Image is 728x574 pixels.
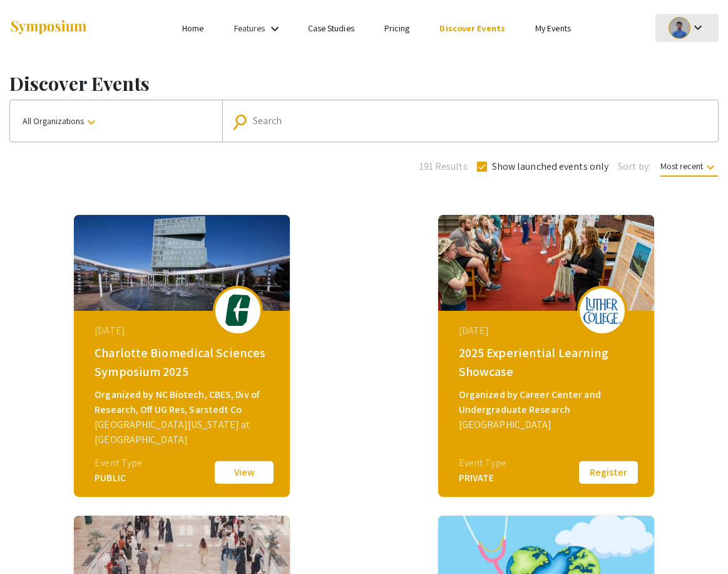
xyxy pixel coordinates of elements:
[95,387,272,417] div: Organized by NC Biotech, CBES, Div of Research, Off UG Res, Sarstedt Co
[703,160,718,175] mat-icon: keyboard_arrow_down
[459,323,637,338] div: [DATE]
[459,456,506,471] div: Event Type
[9,518,53,565] iframe: Chat
[535,23,571,34] a: My Events
[384,23,410,34] a: Pricing
[95,323,272,338] div: [DATE]
[618,159,650,174] span: Sort by:
[459,387,637,417] div: Organized by Career Center and Undergraduate Research
[459,471,506,486] div: PRIVATE
[660,160,718,177] span: Most recent
[583,297,621,324] img: 2025-experiential-learning-showcase_eventLogo_377aea_.png
[439,23,505,34] a: Discover Events
[650,155,728,177] button: Most recent
[95,471,142,486] div: PUBLIC
[213,459,275,486] button: View
[655,14,719,42] button: Expand account dropdown
[308,23,354,34] a: Case Studies
[492,159,609,174] span: Show launched events only
[577,459,640,486] button: Register
[690,20,705,35] mat-icon: Expand account dropdown
[459,343,637,381] div: 2025 Experiential Learning Showcase
[84,115,99,130] mat-icon: keyboard_arrow_down
[95,417,272,447] div: [GEOGRAPHIC_DATA][US_STATE] at [GEOGRAPHIC_DATA]
[459,417,637,432] div: [GEOGRAPHIC_DATA]
[10,100,222,142] button: All Organizations
[419,159,468,174] span: 191 Results
[95,343,272,381] div: Charlotte Biomedical Sciences Symposium 2025
[234,23,265,34] a: Features
[74,215,290,311] img: biomedical-sciences2025_eventCoverPhoto_f0c029__thumb.jpg
[9,19,88,36] img: Symposium by ForagerOne
[267,21,282,36] mat-icon: Expand Features list
[95,456,142,471] div: Event Type
[234,111,252,133] mat-icon: Search
[9,72,719,95] h1: Discover Events
[219,295,257,326] img: biomedical-sciences2025_eventLogo_e7ea32_.png
[438,215,654,311] img: 2025-experiential-learning-showcase_eventCoverPhoto_3051d9__thumb.jpg
[23,115,99,127] span: All Organizations
[182,23,203,34] a: Home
